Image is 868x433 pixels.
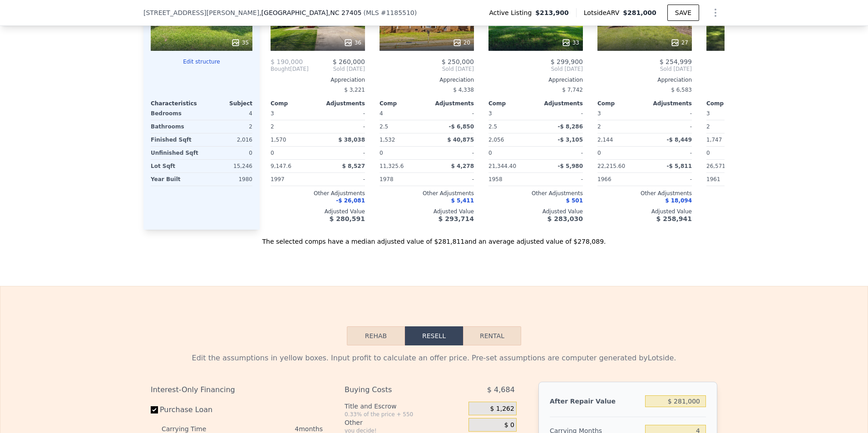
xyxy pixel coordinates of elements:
[597,208,692,215] div: Adjusted Value
[488,208,583,215] div: Adjusted Value
[488,65,583,73] span: Sold [DATE]
[347,326,405,345] button: Rehab
[380,137,395,143] span: 1,532
[550,393,641,409] div: After Repair Value
[490,405,514,413] span: $ 1,262
[646,107,692,120] div: -
[380,65,474,73] span: Sold [DATE]
[660,58,692,65] span: $ 254,999
[381,9,414,16] span: # 1185510
[429,107,474,120] div: -
[538,107,583,120] div: -
[487,382,515,398] span: $ 4,684
[706,208,801,215] div: Adjusted Value
[363,8,417,17] div: ( )
[203,120,252,133] div: 2
[151,133,200,146] div: Finished Sqft
[271,137,286,143] span: 1,570
[427,100,474,107] div: Adjustments
[451,197,474,204] span: $ 5,411
[671,87,692,93] span: $ 6,583
[380,208,474,215] div: Adjusted Value
[667,5,699,21] button: SAVE
[380,110,383,117] span: 4
[646,147,692,159] div: -
[151,100,202,107] div: Characteristics
[706,4,725,22] button: Show Options
[318,100,365,107] div: Adjustments
[271,110,274,117] span: 3
[488,120,534,133] div: 2.5
[342,163,365,169] span: $ 8,527
[151,160,200,172] div: Lot Sqft
[143,230,725,246] div: The selected comps have a median adjusted value of $281,811 and an average adjusted value of $278...
[336,197,365,204] span: -$ 26,081
[345,411,465,418] div: 0.33% of the price + 550
[449,123,474,130] span: -$ 6,850
[366,9,379,16] span: MLS
[597,65,692,73] span: Sold [DATE]
[271,100,318,107] div: Comp
[333,58,365,65] span: $ 260,000
[646,173,692,186] div: -
[151,353,717,364] div: Edit the assumptions in yellow boxes. Input profit to calculate an offer price. Pre-set assumptio...
[656,215,692,222] span: $ 258,941
[271,150,274,156] span: 0
[463,326,521,345] button: Rental
[558,123,583,130] span: -$ 8,286
[551,58,583,65] span: $ 299,900
[447,137,474,143] span: $ 40,875
[271,65,290,73] span: Bought
[562,38,579,47] div: 33
[328,9,362,16] span: , NC 27405
[645,100,692,107] div: Adjustments
[231,38,249,47] div: 35
[488,137,504,143] span: 2,056
[345,382,446,398] div: Buying Costs
[380,163,404,169] span: 11,325.6
[380,100,427,107] div: Comp
[151,406,158,413] input: Purchase Loan
[151,58,252,65] button: Edit structure
[488,100,536,107] div: Comp
[344,87,365,93] span: $ 3,221
[151,382,323,398] div: Interest-Only Financing
[488,190,583,197] div: Other Adjustments
[706,76,801,84] div: Appreciation
[143,8,259,17] span: [STREET_ADDRESS][PERSON_NAME]
[547,215,583,222] span: $ 283,030
[562,87,583,93] span: $ 7,742
[439,215,474,222] span: $ 293,714
[538,173,583,186] div: -
[203,133,252,146] div: 2,016
[271,163,291,169] span: 9,147.6
[259,8,361,17] span: , [GEOGRAPHIC_DATA]
[429,147,474,159] div: -
[706,163,730,169] span: 26,571.6
[320,107,365,120] div: -
[504,421,514,429] span: $ 0
[338,137,365,143] span: $ 38,038
[488,110,492,117] span: 3
[488,76,583,84] div: Appreciation
[203,173,252,186] div: 1980
[429,173,474,186] div: -
[442,58,474,65] span: $ 250,000
[151,402,252,418] label: Purchase Loan
[453,87,474,93] span: $ 4,338
[405,326,463,345] button: Resell
[271,58,303,65] span: $ 190,000
[706,120,752,133] div: 2
[203,160,252,172] div: 15,246
[202,100,252,107] div: Subject
[203,107,252,120] div: 4
[330,215,365,222] span: $ 280,591
[488,163,516,169] span: 21,344.40
[706,110,710,117] span: 3
[623,9,656,16] span: $281,000
[584,8,623,17] span: Lotside ARV
[380,150,383,156] span: 0
[558,163,583,169] span: -$ 5,980
[489,8,535,17] span: Active Listing
[320,120,365,133] div: -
